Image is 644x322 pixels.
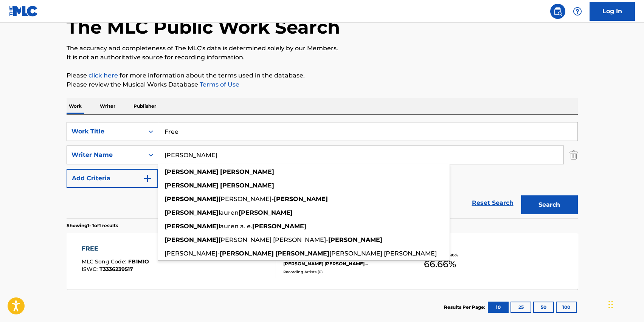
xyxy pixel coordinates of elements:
[164,250,220,257] span: [PERSON_NAME]-
[468,195,517,211] a: Reset Search
[82,266,99,272] span: ISWC :
[219,195,274,203] span: [PERSON_NAME]-
[164,209,219,216] strong: [PERSON_NAME]
[67,44,578,53] p: The accuracy and completeness of The MLC's data is determined solely by our Members.
[328,236,382,243] strong: [PERSON_NAME]
[556,302,577,313] button: 100
[220,182,274,189] strong: [PERSON_NAME]
[88,72,118,79] a: click here
[67,80,578,89] p: Please review the Musical Works Database
[128,258,149,265] span: FB1M1O
[570,146,578,164] img: Delete Criterion
[511,302,531,313] button: 25
[67,233,578,289] a: FREEMLC Song Code:FB1M1OISWC:T3336239517Writers (3)[PERSON_NAME], [PERSON_NAME] [PERSON_NAME] [PE...
[283,269,397,275] div: Recording Artists ( 0 )
[164,195,219,203] strong: [PERSON_NAME]
[71,150,140,159] div: Writer Name
[220,250,274,257] strong: [PERSON_NAME]
[67,71,578,80] p: Please for more information about the terms used in the database.
[9,6,38,17] img: MLC Logo
[219,223,252,230] span: lauren a. e.
[198,81,239,88] a: Terms of Use
[82,244,149,253] div: FREE
[67,222,118,229] p: Showing 1 - 1 of 1 results
[553,7,562,16] img: search
[67,53,578,62] p: It is not an authoritative source for recording information.
[82,258,128,265] span: MLC Song Code :
[131,98,158,114] p: Publisher
[606,286,644,322] iframe: Chat Widget
[67,16,340,39] h1: The MLC Public Work Search
[573,7,582,16] img: help
[488,302,509,313] button: 10
[444,304,487,311] p: Results Per Page:
[570,4,585,19] div: Help
[98,98,118,114] p: Writer
[424,257,456,271] span: 66.66 %
[275,250,329,257] strong: [PERSON_NAME]
[99,266,133,272] span: T3336239517
[67,122,578,218] form: Search Form
[252,223,306,230] strong: [PERSON_NAME]
[550,4,565,19] a: Public Search
[164,236,219,243] strong: [PERSON_NAME]
[220,168,274,175] strong: [PERSON_NAME]
[239,209,293,216] strong: [PERSON_NAME]
[71,127,140,136] div: Work Title
[143,174,152,183] img: 9d2ae6d4665cec9f34b9.svg
[533,302,554,313] button: 50
[67,98,84,114] p: Work
[164,223,219,230] strong: [PERSON_NAME]
[329,250,437,257] span: [PERSON_NAME] [PERSON_NAME]
[164,182,219,189] strong: [PERSON_NAME]
[590,2,635,21] a: Log In
[521,195,578,214] button: Search
[67,169,158,188] button: Add Criteria
[608,293,613,316] div: Drag
[274,195,328,203] strong: [PERSON_NAME]
[164,168,219,175] strong: [PERSON_NAME]
[219,236,328,243] span: [PERSON_NAME] [PERSON_NAME]-
[219,209,239,216] span: lauren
